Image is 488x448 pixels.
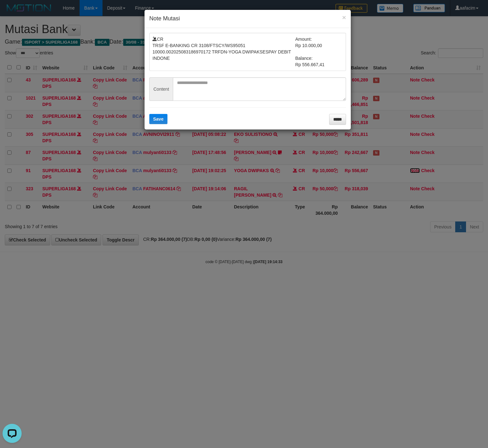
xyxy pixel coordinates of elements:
h4: Note Mutasi [149,15,346,23]
td: Amount: Rp 10.000,00 Balance: Rp 556.667,41 [295,36,343,68]
span: Save [153,116,164,122]
span: Content [149,77,173,101]
button: Open LiveChat chat widget [3,3,22,22]
button: Save [149,114,167,124]
td: CR TRSF E-BANKING CR 3108/FTSCY/WS95051 10000.002025083186970172 TRFDN-YOGA DWIPAKSESPAY DEBIT IN... [152,36,295,68]
button: × [342,14,346,21]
